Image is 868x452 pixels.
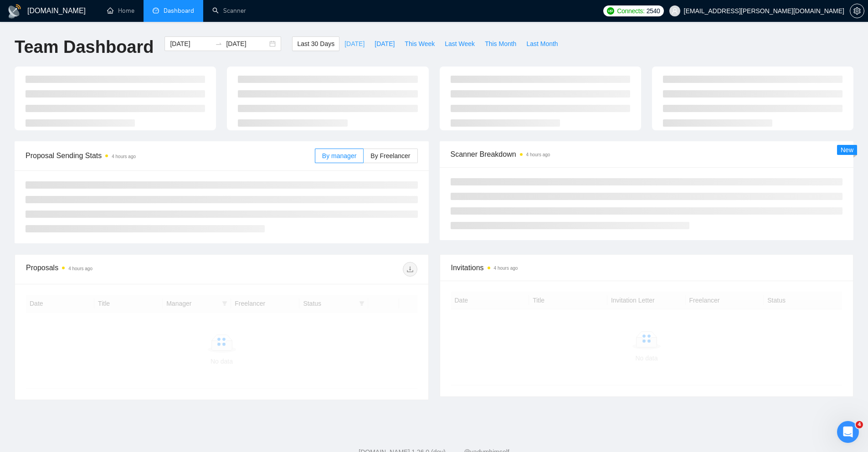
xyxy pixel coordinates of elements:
[375,39,395,49] span: [DATE]
[68,266,92,271] time: 4 hours ago
[526,39,558,49] span: Last Month
[15,36,154,58] h1: Team Dashboard
[521,36,563,51] button: Last Month
[7,4,22,19] img: logo
[344,39,365,49] span: [DATE]
[215,40,222,47] span: to
[485,39,516,49] span: This Month
[451,149,843,160] span: Scanner Breakdown
[647,6,660,16] span: 2540
[494,266,518,271] time: 4 hours ago
[339,36,370,51] button: [DATE]
[170,39,211,49] input: Start date
[445,39,475,49] span: Last Week
[26,150,315,161] span: Proposal Sending Stats
[850,4,864,18] button: setting
[841,146,853,154] span: New
[672,8,678,14] span: user
[607,7,614,15] img: upwork-logo.png
[480,36,521,51] button: This Month
[451,262,842,273] span: Invitations
[215,40,222,47] span: swap-right
[370,36,400,51] button: [DATE]
[617,6,644,16] span: Connects:
[400,36,440,51] button: This Week
[440,36,480,51] button: Last Week
[856,421,863,428] span: 4
[164,7,194,15] span: Dashboard
[526,152,550,157] time: 4 hours ago
[850,7,864,15] span: setting
[837,421,859,443] iframe: Intercom live chat
[297,39,334,49] span: Last 30 Days
[112,154,136,159] time: 4 hours ago
[107,7,134,15] a: homeHome
[26,262,221,277] div: Proposals
[153,7,159,14] span: dashboard
[212,7,246,15] a: searchScanner
[405,39,435,49] span: This Week
[226,39,267,49] input: End date
[370,152,410,159] span: By Freelancer
[850,7,864,15] a: setting
[322,152,356,159] span: By manager
[292,36,339,51] button: Last 30 Days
